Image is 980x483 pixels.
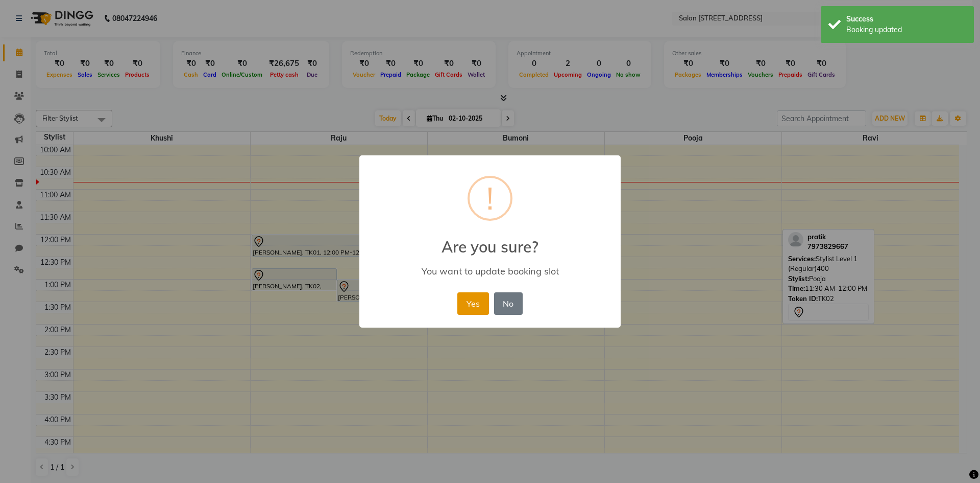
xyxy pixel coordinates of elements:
[374,265,606,277] div: You want to update booking slot
[359,225,621,256] h2: Are you sure?
[846,14,966,25] div: Success
[486,178,494,219] div: !
[494,292,523,315] button: No
[846,25,966,35] div: Booking updated
[457,292,488,315] button: Yes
